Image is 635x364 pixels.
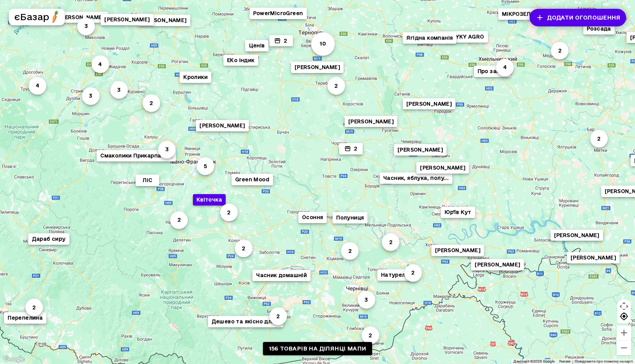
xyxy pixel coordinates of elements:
button: [PERSON_NAME] [138,15,190,26]
button: Перепелина [4,312,46,324]
button: [PERSON_NAME] [471,259,524,270]
button: 2 [590,130,608,148]
button: Юр'їв Кут [441,207,475,218]
a: Умови (відкривається в новій вкладці) [559,359,570,363]
button: PowerMicroGreen [250,8,307,19]
button: Натурелло [377,269,416,281]
button: 2 [25,299,43,316]
button: Полуниця [333,212,367,223]
button: Осоння [298,212,327,223]
button: [PERSON_NAME] [394,144,446,156]
button: [PERSON_NAME] [55,12,108,23]
button: 3 [82,87,100,105]
button: [PERSON_NAME] [101,14,153,25]
button: 3 [158,141,176,159]
button: Часник домашній [252,270,311,281]
button: 2 [220,204,238,221]
button: [PERSON_NAME] [403,98,455,110]
button: Про запас [474,66,511,77]
button: Ягідна компанія [403,32,456,44]
button: 3 [358,291,375,309]
button: 2 [235,240,252,257]
button: 4 [92,55,109,73]
button: ЕКо індик [223,55,258,66]
button: 4 [29,77,46,95]
button: 2 [143,94,160,112]
button: Збільшити [617,325,631,340]
button: 10 [311,32,335,56]
button: [PERSON_NAME] [550,230,603,241]
button: 2 [269,307,287,325]
button: Розсада [583,23,615,34]
button: єБазарlogo [9,9,65,25]
button: Green Mood [232,174,273,185]
button: 2 [341,242,359,260]
button: 2 [362,327,379,344]
button: 3 [77,18,95,35]
button: Квіточка [193,194,226,205]
button: 4 [496,59,514,76]
a: 156 товарів на ділянці мапи [263,342,372,356]
button: 2 [551,42,568,59]
button: ЛіС [136,175,159,186]
button: Зменшити [617,341,631,355]
button: Смаколики Прикарпатт... [97,150,176,161]
button: Часник, яблука, полу... [380,172,452,184]
button: Дараб сиру [28,233,69,245]
h5: єБазар [14,11,49,23]
button: [PERSON_NAME] [431,245,484,256]
button: 3 [110,81,128,99]
button: 2 [269,35,293,47]
button: HAYDAYKY AGRO [434,31,488,43]
button: Налаштування камери на Картах [617,299,631,314]
span: Дані карт ©2025 Google [513,359,555,363]
button: [PERSON_NAME] [291,62,344,73]
a: Відкрити цю область на Картах Google (відкриється нове вікно) [2,354,26,364]
button: [PERSON_NAME] [567,252,620,263]
button: 2 [327,77,345,95]
button: 2 [382,233,399,251]
button: Дешево та якісно для... [208,316,283,327]
button: [PERSON_NAME] [196,120,248,131]
button: Кролики [180,72,211,83]
button: Ценів [245,40,269,51]
button: 5 [197,157,214,175]
button: Додати оголошення [530,9,626,26]
button: [PERSON_NAME] [416,162,469,174]
img: logo [49,10,61,23]
button: [PERSON_NAME] [345,116,397,127]
button: МІКРОЗЕЛЕНЬ [498,8,545,20]
button: 2 [404,264,422,282]
img: Google [2,354,26,364]
button: 2 [170,211,188,229]
button: 2 [339,143,363,154]
a: Повідомити про помилку на карті [575,359,633,363]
